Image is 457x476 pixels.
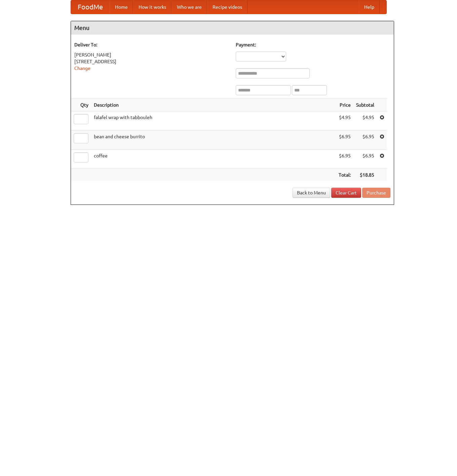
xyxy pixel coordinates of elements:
[331,188,361,198] a: Clear Cart
[336,99,353,111] th: Price
[71,99,91,111] th: Qty
[336,169,353,181] th: Total:
[74,66,90,71] a: Change
[353,99,377,111] th: Subtotal
[74,58,229,65] div: [STREET_ADDRESS]
[359,0,380,14] a: Help
[91,150,336,169] td: coffee
[362,188,390,198] button: Purchase
[293,188,330,198] a: Back to Menu
[91,131,336,150] td: bean and cheese burrito
[133,0,172,14] a: How it works
[74,41,229,48] h5: Deliver To:
[336,131,353,150] td: $6.95
[353,131,377,150] td: $6.95
[207,0,247,14] a: Recipe videos
[172,0,207,14] a: Who we are
[74,51,229,58] div: [PERSON_NAME]
[336,150,353,169] td: $6.95
[71,21,394,35] h4: Menu
[71,0,110,14] a: FoodMe
[236,41,390,48] h5: Payment:
[353,150,377,169] td: $6.95
[336,111,353,131] td: $4.95
[91,111,336,131] td: falafel wrap with tabbouleh
[353,111,377,131] td: $4.95
[110,0,133,14] a: Home
[91,99,336,111] th: Description
[353,169,377,181] th: $18.85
